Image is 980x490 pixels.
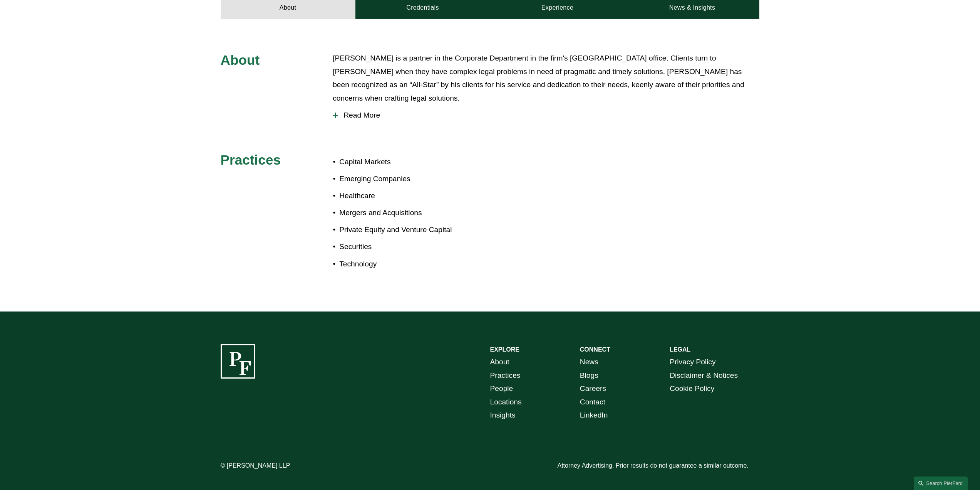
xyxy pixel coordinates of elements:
[670,382,714,396] a: Cookie Policy
[670,369,738,382] a: Disclaimer & Notices
[580,355,598,369] a: News
[221,152,281,167] span: Practices
[333,105,759,125] button: Read More
[338,111,759,120] span: Read More
[580,369,598,382] a: Blogs
[490,369,521,382] a: Practices
[580,409,608,422] a: LinkedIn
[670,355,715,369] a: Privacy Policy
[490,396,522,409] a: Locations
[580,396,605,409] a: Contact
[339,172,490,186] p: Emerging Companies
[490,382,513,396] a: People
[339,189,490,203] p: Healthcare
[914,477,968,490] a: Search this site
[490,346,519,353] strong: EXPLORE
[339,155,490,169] p: Capital Markets
[670,346,690,353] strong: LEGAL
[339,223,490,237] p: Private Equity and Venture Capital
[221,460,333,471] p: © [PERSON_NAME] LLP
[339,258,490,271] p: Technology
[557,460,759,471] p: Attorney Advertising. Prior results do not guarantee a similar outcome.
[580,346,610,353] strong: CONNECT
[580,382,606,396] a: Careers
[339,206,490,220] p: Mergers and Acquisitions
[333,52,759,105] p: [PERSON_NAME] is a partner in the Corporate Department in the firm's [GEOGRAPHIC_DATA] office. Cl...
[339,240,490,254] p: Securities
[490,355,509,369] a: About
[490,409,516,422] a: Insights
[221,52,260,67] span: About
